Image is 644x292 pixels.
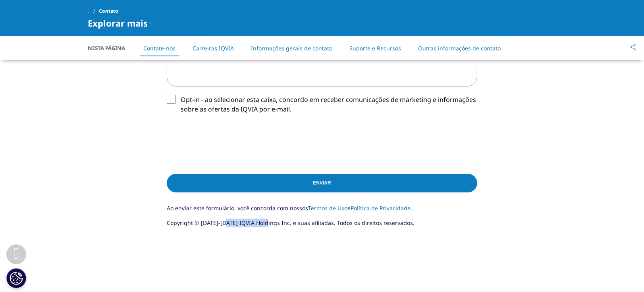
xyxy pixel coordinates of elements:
a: Outras informações de contato [418,44,501,52]
a: Política de Privacidade [351,204,411,212]
font: Nesta página [88,44,125,52]
font: Contato [99,8,118,14]
iframe: reCAPTCHA [167,127,287,158]
font: Ao enviar este formulário, você concorda com nossos [167,204,308,212]
font: Explorar mais [88,17,148,29]
font: Copyright © [DATE]-[DATE] IQVIA Holdings Inc. e suas afiliadas. Todos os direitos reservados. [167,219,415,227]
input: Enviar [167,174,477,192]
a: Suporte e Recursos [349,44,401,52]
button: Definições de cookies [6,268,26,288]
font: e [347,204,351,212]
a: Carreiras IQVIA [193,44,234,52]
font: . [411,204,412,212]
font: Opt-in - ao selecionar esta caixa, concordo em receber comunicações de marketing e informações so... [181,95,476,113]
a: Termos de Uso [308,204,347,212]
a: Informações gerais de contato [251,44,332,52]
a: Contate-nos [143,44,175,52]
